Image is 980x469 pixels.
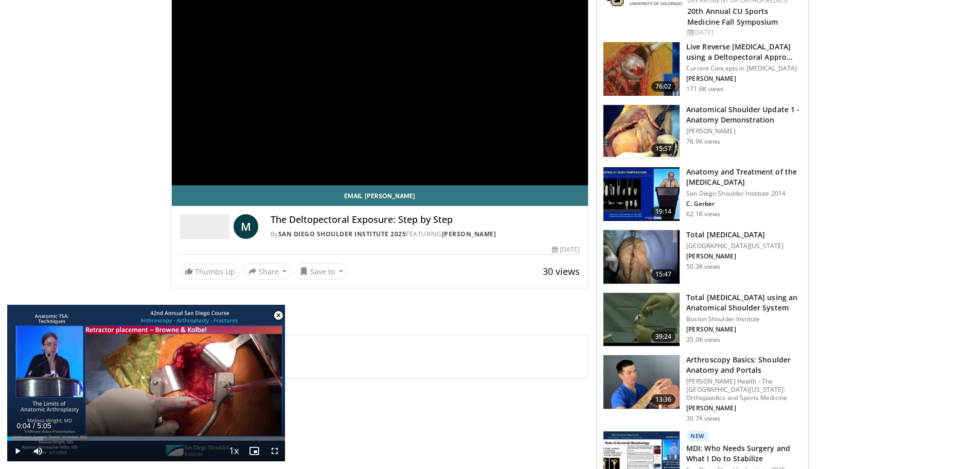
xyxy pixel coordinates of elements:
[686,230,783,240] h3: Total [MEDICAL_DATA]
[603,230,802,284] a: 15:47 Total [MEDICAL_DATA] [GEOGRAPHIC_DATA][US_STATE] [PERSON_NAME] 50.3K views
[271,230,580,239] div: By FEATURING
[686,85,724,93] p: 171.6K views
[234,214,258,239] a: M
[686,127,802,135] p: [PERSON_NAME]
[223,441,244,461] button: Playback Rate
[244,441,264,461] button: Enable picture-in-picture mode
[543,265,580,277] span: 30 views
[37,422,51,430] span: 5:05
[264,441,285,461] button: Fullscreen
[603,292,802,347] a: 39:24 Total [MEDICAL_DATA] using an Anatomical Shoulder System Boston Shoulder Institute [PERSON_...
[686,210,720,218] p: 62.1K views
[7,305,285,462] video-js: Video Player
[651,269,676,280] span: 15:47
[686,105,802,125] h3: Anatomical Shoulder Update 1 - Anatomy Demonstration
[603,355,802,423] a: 13:36 Arthroscopy Basics: Shoulder Anatomy and Portals [PERSON_NAME] Health - The [GEOGRAPHIC_DAT...
[686,404,802,412] p: [PERSON_NAME]
[180,214,229,239] img: San Diego Shoulder Institute 2025
[244,263,292,280] button: Share
[686,414,720,423] p: 30.7K views
[603,230,680,284] img: 38826_0000_3.png.150x105_q85_crop-smart_upscale.jpg
[552,245,580,254] div: [DATE]
[278,230,406,238] a: San Diego Shoulder Institute 2025
[16,422,30,430] span: 0:04
[7,437,285,441] div: Progress Bar
[7,441,28,461] button: Play
[686,189,802,198] p: San Diego Shoulder Institute 2014
[651,81,676,92] span: 76:02
[686,64,802,73] p: Current Concepts in [MEDICAL_DATA]
[686,200,802,208] p: C. Gerber
[686,252,783,260] p: [PERSON_NAME]
[442,230,496,238] a: [PERSON_NAME]
[295,263,348,280] button: Save to
[268,305,289,326] button: Close
[172,185,589,206] a: Email [PERSON_NAME]
[603,167,802,221] a: 19:14 Anatomy and Treatment of the [MEDICAL_DATA] San Diego Shoulder Institute 2014 C. Gerber 62....
[651,206,676,217] span: 19:14
[686,431,709,441] p: New
[33,422,35,430] span: /
[603,167,680,221] img: 58008271-3059-4eea-87a5-8726eb53a503.150x105_q85_crop-smart_upscale.jpg
[603,355,680,409] img: 9534a039-0eaa-4167-96cf-d5be049a70d8.150x105_q85_crop-smart_upscale.jpg
[651,332,676,342] span: 39:24
[687,6,778,27] a: 20th Annual CU Sports Medicine Fall Symposium
[603,42,680,96] img: 684033_3.png.150x105_q85_crop-smart_upscale.jpg
[686,75,802,83] p: [PERSON_NAME]
[686,315,802,323] p: Boston Shoulder Institute
[603,105,802,159] a: 15:57 Anatomical Shoulder Update 1 - Anatomy Demonstration [PERSON_NAME] 76.9K views
[603,293,680,346] img: 38824_0000_3.png.150x105_q85_crop-smart_upscale.jpg
[686,42,802,62] h3: Live Reverse [MEDICAL_DATA] using a Deltopectoral Appro…
[686,137,720,146] p: 76.9K views
[686,167,802,187] h3: Anatomy and Treatment of the [MEDICAL_DATA]
[686,325,802,334] p: [PERSON_NAME]
[651,394,676,405] span: 13:36
[171,313,589,326] span: Comments 0
[687,28,800,37] div: [DATE]
[686,336,720,344] p: 35.0K views
[603,105,680,159] img: laj_3.png.150x105_q85_crop-smart_upscale.jpg
[651,144,676,154] span: 15:57
[28,441,48,461] button: Mute
[686,292,802,313] h3: Total [MEDICAL_DATA] using an Anatomical Shoulder System
[271,214,580,225] h4: The Deltopectoral Exposure: Step by Step
[686,263,720,271] p: 50.3K views
[603,42,802,96] a: 76:02 Live Reverse [MEDICAL_DATA] using a Deltopectoral Appro… Current Concepts in [MEDICAL_DATA]...
[686,377,802,402] p: [PERSON_NAME] Health - The [GEOGRAPHIC_DATA][US_STATE]: Orthopaedics and Sports Medicine
[686,355,802,375] h3: Arthroscopy Basics: Shoulder Anatomy and Portals
[180,264,240,280] a: Thumbs Up
[686,242,783,250] p: [GEOGRAPHIC_DATA][US_STATE]
[686,443,802,464] h3: MDI: Who Needs Surgery and What I Do to Stabilize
